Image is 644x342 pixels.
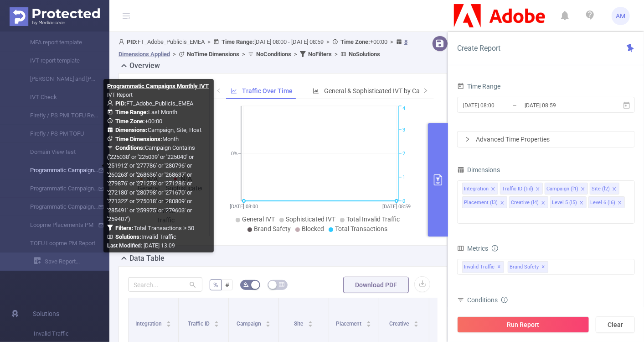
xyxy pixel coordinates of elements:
[242,87,293,95] span: Traffic Over Time
[242,216,275,223] span: General IVT
[10,7,100,26] img: Protected Media
[536,187,540,192] i: icon: close
[462,261,504,273] span: Invalid Traffic
[545,183,588,195] li: Campaign (l1)
[402,127,405,133] tspan: 3
[107,242,142,249] b: Last Modified:
[115,225,134,232] b: Filters :
[107,100,115,106] i: icon: user
[18,234,98,253] a: TOFU Loopme PM Report
[590,197,615,209] div: Level 6 (l6)
[509,196,548,208] li: Creative (l4)
[343,277,409,293] button: Download PDF
[115,100,126,107] b: PID:
[115,136,179,142] span: Month
[187,51,239,58] b: No Time Dimensions
[458,132,634,147] div: icon: rightAdvanced Time Properties
[18,161,98,179] a: Programmatic Campaigns Monthly IVT
[308,51,332,58] b: No Filters
[336,321,363,327] span: Placement
[413,320,419,325] div: Sort
[324,38,332,45] span: >
[231,151,237,157] tspan: 0%
[214,320,219,325] div: Sort
[467,296,508,304] span: Conditions
[349,51,380,58] b: No Solutions
[313,88,319,94] i: icon: bar-chart
[18,143,98,161] a: Domain View test
[214,320,219,322] i: icon: caret-up
[213,281,218,289] span: %
[107,83,209,89] b: Programmatic Campaigns Monthly IVT
[308,320,313,325] div: Sort
[166,320,171,325] div: Sort
[118,39,127,45] i: icon: user
[302,225,324,232] span: Blocked
[465,137,470,142] i: icon: right
[581,187,585,192] i: icon: close
[216,88,222,93] i: icon: left
[612,187,617,192] i: icon: close
[402,198,405,204] tspan: 0
[115,225,194,232] span: Total Transactions ≥ 50
[366,320,371,325] div: Sort
[115,144,145,151] b: Conditions :
[541,200,546,206] i: icon: close
[546,183,578,195] div: Campaign (l1)
[579,200,584,206] i: icon: close
[115,126,148,133] b: Dimensions :
[382,204,411,210] tspan: [DATE] 08:59
[222,38,254,45] b: Time Range:
[291,51,300,58] span: >
[457,83,500,90] span: Time Range
[18,216,98,234] a: Loopme Placements PM
[18,125,98,143] a: Firefly / PS PM TOFU
[464,197,498,209] div: Placement (l3)
[128,277,202,292] input: Search...
[457,44,500,53] span: Create Report
[18,198,98,216] a: Programmatic Campaigns Monthly Blocked
[340,38,370,45] b: Time Zone:
[115,109,148,116] b: Time Range:
[596,316,635,333] button: Clear
[225,281,229,289] span: #
[457,166,500,174] span: Dimensions
[115,136,162,142] b: Time Dimensions :
[166,320,171,322] i: icon: caret-up
[230,204,258,210] tspan: [DATE] 08:00
[188,321,211,327] span: Traffic ID
[115,118,145,125] b: Time Zone:
[492,245,498,252] i: icon: info-circle
[346,216,400,223] span: Total Invalid Traffic
[129,253,165,264] h2: Data Table
[387,38,396,45] span: >
[550,196,587,208] li: Level 5 (l5)
[107,242,175,249] span: [DATE] 13:09
[205,38,213,45] span: >
[462,183,498,195] li: Integration
[413,320,418,322] i: icon: caret-up
[413,323,418,326] i: icon: caret-down
[294,321,305,327] span: Site
[402,106,405,112] tspan: 4
[501,297,508,303] i: icon: info-circle
[107,92,133,98] span: IVT Report
[107,100,201,241] span: FT_Adobe_Publicis_EMEA Last Month +00:00
[279,282,284,287] i: icon: table
[18,52,98,70] a: IVT report template
[266,320,271,322] i: icon: caret-up
[18,179,98,198] a: Programmatic Campaigns Monthly MFA
[18,106,98,125] a: Firefly / PS PMI TOFU Report
[308,320,313,322] i: icon: caret-up
[502,183,533,195] div: Traffic ID (tid)
[542,262,546,273] span: ✕
[18,88,98,106] a: IVT Check
[500,183,543,195] li: Traffic ID (tid)
[135,321,163,327] span: Integration
[366,323,371,326] i: icon: caret-down
[462,99,536,111] input: Start date
[239,51,248,58] span: >
[115,233,141,240] b: Solutions :
[552,197,577,209] div: Level 5 (l5)
[498,262,501,273] span: ✕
